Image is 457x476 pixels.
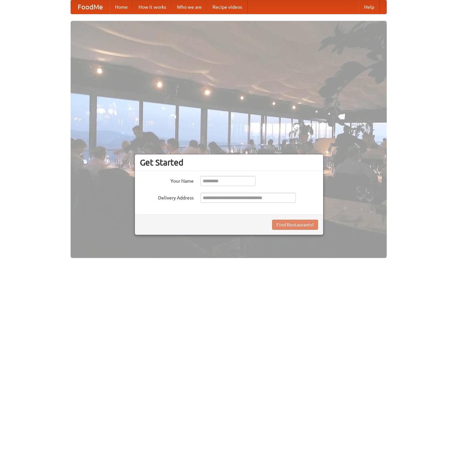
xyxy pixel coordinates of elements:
[133,0,172,14] a: How it works
[140,157,318,168] h3: Get Started
[172,0,207,14] a: Who we are
[71,0,110,14] a: FoodMe
[359,0,380,14] a: Help
[272,220,318,230] button: Find Restaurants!
[140,193,194,201] label: Delivery Address
[110,0,133,14] a: Home
[207,0,247,14] a: Recipe videos
[140,176,194,184] label: Your Name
